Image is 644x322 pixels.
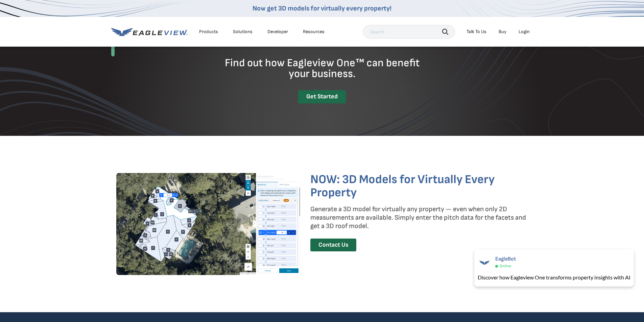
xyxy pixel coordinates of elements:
span: Online [500,264,511,269]
div: Talk To Us [467,29,486,35]
a: Contact Us [310,239,356,252]
h3: NOW: 3D Models for Virtually Every Property [310,173,528,200]
h2: Find out how Eagleview One™ can benefit your business. [219,58,426,79]
img: EagleBot [478,256,491,269]
input: Search [363,25,455,39]
a: Now get 3D models for virtually every property! [253,4,391,13]
div: Get Started [298,90,346,103]
p: Generate a 3D model for virtually any property — even when only 2D measurements are available. Si... [310,205,528,230]
span: EagleBot [495,256,516,262]
div: Solutions [233,29,253,35]
a: Buy [499,29,506,35]
div: Discover how Eagleview One transforms property insights with AI [478,273,630,281]
a: Developer [267,29,288,35]
div: Login [519,29,530,35]
div: Products [199,29,218,35]
div: Resources [303,29,325,35]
